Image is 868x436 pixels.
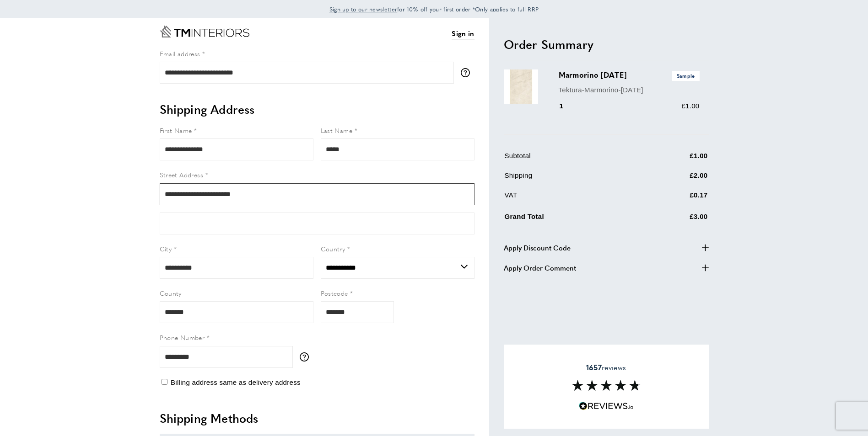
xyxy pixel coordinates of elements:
span: Country [321,244,345,253]
span: First Name [160,126,192,135]
span: Apply Order Comment [504,262,576,273]
h2: Shipping Methods [160,410,474,426]
strong: 1657 [586,362,602,372]
a: Go to Home page [160,26,249,37]
span: Sign up to our newsletter [329,5,398,13]
span: City [160,244,172,253]
td: £2.00 [645,170,708,188]
span: Postcode [321,288,348,298]
td: £1.00 [645,150,708,168]
span: reviews [586,363,626,372]
span: Last Name [321,126,353,135]
h2: Order Summary [504,36,709,53]
td: £3.00 [645,209,708,229]
td: £0.17 [645,190,708,207]
a: Sign in [452,28,474,39]
span: Street Address [160,170,204,179]
span: Sample [672,71,700,80]
span: Phone Number [160,333,205,342]
img: Reviews section [572,380,641,391]
input: Billing address same as delivery address [162,379,167,385]
img: Reviews.io 5 stars [579,402,634,410]
span: County [160,288,182,298]
span: for 10% off your first order *Only applies to full RRP [329,5,539,13]
span: Email address [160,49,200,58]
button: More information [461,68,474,77]
a: Sign up to our newsletter [329,5,398,14]
div: 1 [559,101,577,112]
p: Tektura-Marmorino-[DATE] [559,85,700,96]
h3: Marmorino [DATE] [559,69,700,80]
td: VAT [505,190,644,207]
img: Marmorino MAR02 [504,69,538,104]
span: £1.00 [681,102,699,110]
button: More information [300,352,313,362]
h2: Shipping Address [160,101,474,117]
td: Subtotal [505,150,644,168]
td: Shipping [505,170,644,188]
span: Apply Discount Code [504,242,571,253]
td: Grand Total [505,209,644,229]
span: Billing address same as delivery address [171,378,301,386]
